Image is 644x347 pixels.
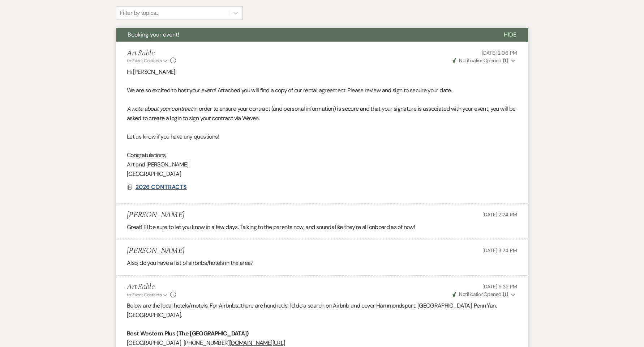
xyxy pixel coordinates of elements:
span: Notification [459,291,483,297]
h5: Art Sable [127,49,176,58]
button: Hide [492,28,528,42]
span: We are so excited to host your event! Attached you will find a copy of our rental agreement. Plea... [127,86,452,94]
h5: Art Sable [127,283,176,292]
span: [DATE] 2:24 PM [482,211,517,218]
span: In order to ensure your contract (and personal information) is secure and that your signature is ... [127,105,516,122]
span: Notification [459,57,483,64]
span: [GEOGRAPHIC_DATA] [PHONE_NUMBER] [127,339,229,347]
strong: ( 1 ) [503,57,508,64]
button: NotificationOpened (1) [451,291,517,298]
span: Hide [504,31,516,38]
span: Let us know if you have any questions! [127,133,219,140]
button: to: Event Contacts [127,58,168,64]
em: A note about your contract: [127,105,193,113]
strong: Best Western Plus (The [GEOGRAPHIC_DATA]) [127,330,249,337]
span: [DATE] 3:24 PM [482,247,517,254]
h5: [PERSON_NAME] [127,246,184,255]
strong: ( 1 ) [503,291,508,297]
u: [DOMAIN_NAME][URL] [229,339,285,347]
button: Booking your event! [116,28,492,42]
span: Opened [452,291,508,297]
button: NotificationOpened (1) [451,57,517,64]
span: to: Event Contacts [127,58,162,64]
p: Great! I’ll be sure to let you know in a few days. Talking to the parents now, and sounds like th... [127,223,517,232]
p: Below are the local hotels/motels. For Airbnbs...there are hundreds. I'd do a search on Airbnb an... [127,301,517,320]
span: to: Event Contacts [127,292,162,298]
div: Filter by topics... [120,9,159,17]
p: Hi [PERSON_NAME]! [127,67,517,77]
p: [GEOGRAPHIC_DATA] [127,169,517,179]
h5: [PERSON_NAME] [127,211,184,220]
span: [DATE] 5:32 PM [482,283,517,290]
span: [DATE] 2:06 PM [482,50,517,56]
span: Opened [452,57,508,64]
span: 2026 CONTRACTS [136,183,187,191]
button: 2026 CONTRACTS [136,183,189,191]
span: Congratulations, [127,151,167,159]
button: to: Event Contacts [127,292,168,298]
p: Art and [PERSON_NAME] [127,160,517,169]
p: Also, do you have a list of airbnbs/hotels in the area? [127,258,517,268]
span: Booking your event! [128,31,179,38]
